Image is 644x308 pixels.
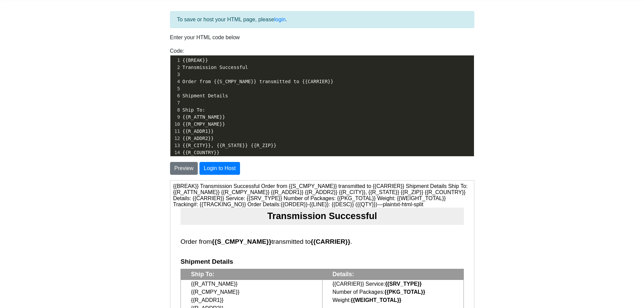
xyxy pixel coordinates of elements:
[140,57,180,65] b: {{CARRIER}}
[10,27,293,44] h1: Transmission Successful
[183,93,228,98] span: Shipment Details
[183,128,214,134] span: {{R_ADDR1}}
[170,33,474,42] p: Enter your HTML code below
[214,109,255,114] b: {{PKG_TOTAL}}
[170,64,181,71] div: 2
[180,117,231,122] b: {{WEIGHT_TOTAL}}
[199,162,240,175] button: Login to Host
[183,150,220,155] span: {{R_COUNTRY}}
[183,107,206,113] span: Ship To:
[10,77,293,85] h2: Shipment Details
[152,89,293,99] th: Details:
[183,79,334,84] span: Order from {{S_CMPY_NAME}} transmitted to {{CARRIER}}
[215,100,251,106] b: {{SRV_TYPE}}
[152,116,293,124] td: Weight:
[170,71,181,78] div: 3
[170,121,181,128] div: 10
[152,99,293,108] td: {{CARRIER}} Service:
[170,57,181,64] div: 1
[10,132,152,140] td: {{R_CITY}}, {{R_STATE}} {{R_ZIP}}
[170,142,181,149] div: 13
[10,108,152,116] td: {{R_CMPY_NAME}}
[10,57,279,65] p: Order from transmitted to .
[42,57,101,65] b: {{S_CMPY_NAME}}
[170,135,181,142] div: 12
[170,162,198,175] button: Preview
[170,85,181,92] div: 5
[10,89,152,99] th: Ship To:
[152,108,293,116] td: Number of Packages:
[170,99,181,106] div: 7
[183,65,248,70] span: Transmission Successful
[183,136,214,141] span: {{R_ADDR2}}
[170,128,181,135] div: 11
[3,3,301,191] body: {{BREAK}} Transmission Successful Order from {{S_CMPY_NAME}} transmitted to {{CARRIER}} Shipment ...
[170,78,181,85] div: 4
[170,106,181,114] div: 8
[10,124,152,132] td: {{R_ADDR2}}
[170,11,474,28] div: To save or host your HTML page, please .
[183,114,225,120] span: {{R_ATTN_NAME}}
[165,47,479,157] div: Code:
[183,121,225,127] span: {{R_CMPY_NAME}}
[170,114,181,121] div: 9
[10,99,152,108] td: {{R_ATTN_NAME}}
[170,92,181,99] div: 6
[274,17,286,22] a: login
[183,143,277,148] span: {{R_CITY}}, {{R_STATE}} {{R_ZIP}}
[170,149,181,156] div: 14
[10,116,152,124] td: {{R_ADDR1}}
[183,57,208,63] span: {{BREAK}}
